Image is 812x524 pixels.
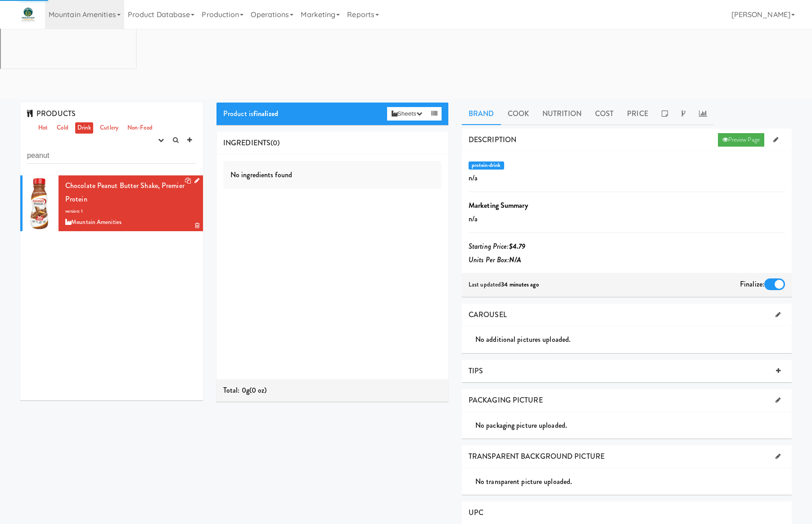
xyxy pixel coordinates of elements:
a: Cost [588,103,620,125]
div: No ingredients found [223,161,442,189]
span: TRANSPARENT BACKGROUND PICTURE [469,451,604,461]
p: n/a [469,171,785,185]
p: n/a [469,212,785,226]
input: Search dishes [27,147,196,164]
b: finalized [253,108,278,119]
a: Cutlery [98,122,121,134]
a: Brand [462,103,501,125]
span: (0) [271,138,280,148]
a: Price [620,103,655,125]
span: DESCRIPTION [469,134,516,145]
span: Product is [223,108,278,119]
span: CAROUSEL [469,309,507,320]
li: Chocolate Peanut Butter Shake, Premier Proteinversion: 1Mountain Amenities [20,175,203,231]
i: Units Per Box: [469,255,521,265]
button: Sheets [387,107,427,121]
span: INGREDIENTS [223,138,271,148]
a: Nutrition [536,103,588,125]
div: No packaging picture uploaded. [475,419,792,432]
span: Finalize: [740,279,764,289]
span: UPC [469,507,483,518]
a: Drink [75,122,94,134]
b: Marketing Summary [469,200,528,210]
span: Chocolate Peanut Butter Shake, Premier Protein [65,180,185,204]
b: 34 minutes ago [501,280,538,289]
a: Hot [36,122,50,134]
a: Cook [501,103,536,125]
span: PACKAGING PICTURE [469,395,543,405]
img: Micromart [20,7,36,22]
a: Preview Page [718,133,764,147]
div: No additional pictures uploaded. [475,333,792,346]
b: N/A [509,255,521,265]
span: version: 1 [65,208,83,215]
a: Cold [54,122,70,134]
div: Mountain Amenities [65,217,196,228]
span: (0 oz) [249,385,267,395]
span: protein-drink [469,161,504,170]
span: PRODUCTS [27,108,76,119]
div: No transparent picture uploaded. [475,475,792,488]
a: Non-Food [125,122,155,134]
b: $4.79 [509,241,526,251]
span: TIPS [469,366,483,376]
span: Last updated [469,280,539,289]
span: Total: 0g [223,385,249,395]
i: Starting Price: [469,241,525,251]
